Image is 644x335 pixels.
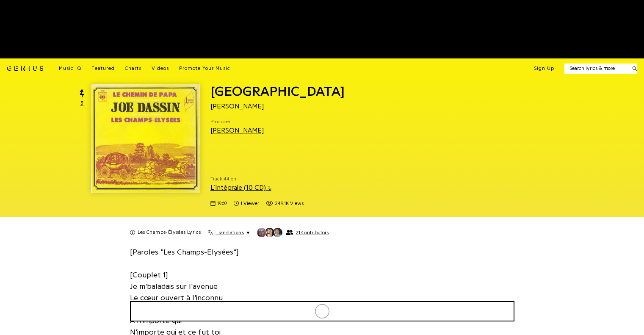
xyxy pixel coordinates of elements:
[564,65,627,72] input: Search lyrics & more
[91,66,115,71] span: Featured
[210,184,271,191] a: L’Intégrale (10 CD)
[257,227,329,238] button: 21 Contributors
[179,66,230,71] span: Promote Your Music
[152,65,169,72] a: Videos
[217,200,227,207] span: 1969
[179,65,230,72] a: Promote Your Music
[59,65,81,72] a: Music IQ
[275,200,304,207] span: 249.1K views
[210,118,264,125] span: Producer
[125,66,141,71] span: Charts
[152,66,169,71] span: Videos
[266,200,304,207] span: 249,067 views
[80,100,83,107] span: 3
[208,229,250,236] button: Translations
[91,84,200,193] img: Cover art for Les Champs-Élysées by Joe Dassin
[210,85,345,98] span: [GEOGRAPHIC_DATA]
[234,200,259,207] span: 1 viewer
[534,65,554,72] button: Sign Up
[296,230,329,235] span: 21 Contributors
[210,103,264,110] a: [PERSON_NAME]
[91,65,115,72] a: Featured
[138,229,201,236] h2: Les Champs-Élysées Lyrics
[125,65,141,72] a: Charts
[59,66,81,71] span: Music IQ
[240,200,259,207] span: 1 viewer
[210,127,264,134] a: [PERSON_NAME]
[216,229,244,236] span: Translations
[210,175,374,183] span: Track 44 on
